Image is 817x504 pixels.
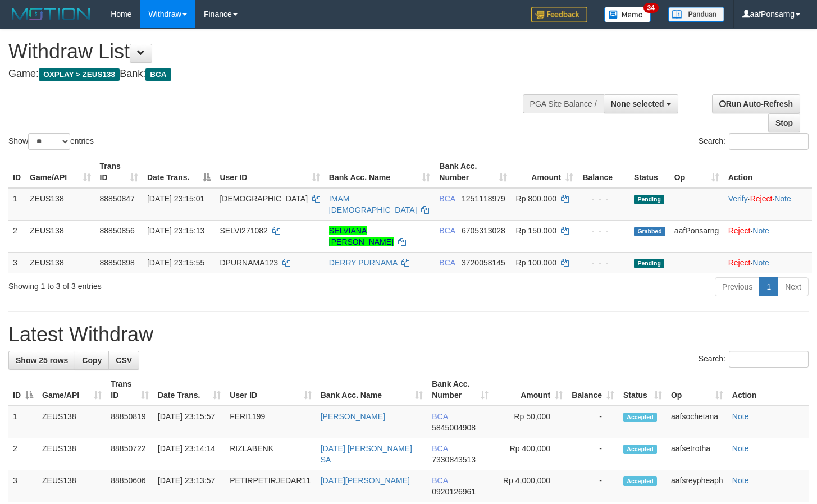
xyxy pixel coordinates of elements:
[153,406,225,438] td: [DATE] 23:15:57
[493,470,567,502] td: Rp 4,000,000
[82,356,102,365] span: Copy
[582,193,625,204] div: - - -
[728,226,751,235] a: Reject
[432,423,476,432] span: Copy 5845004908 to clipboard
[732,444,749,453] a: Note
[106,438,153,470] td: 88850722
[38,406,106,438] td: ZEUS138
[732,412,749,421] a: Note
[724,156,812,188] th: Action
[643,3,659,13] span: 34
[25,220,95,252] td: ZEUS138
[75,351,109,370] a: Copy
[462,226,505,235] span: Copy 6705313028 to clipboard
[316,374,428,406] th: Bank Acc. Name: activate to sort column ascending
[582,257,625,268] div: - - -
[667,438,728,470] td: aafsetrotha
[106,374,153,406] th: Trans ID: activate to sort column ascending
[8,374,38,406] th: ID: activate to sort column descending
[8,156,25,188] th: ID
[432,487,476,496] span: Copy 0920126961 to clipboard
[611,99,664,108] span: None selected
[439,226,455,235] span: BCA
[100,258,135,267] span: 88850898
[750,194,773,203] a: Reject
[729,351,809,368] input: Search:
[225,438,316,470] td: RIZLABENK
[321,412,385,421] a: [PERSON_NAME]
[8,470,38,502] td: 3
[38,374,106,406] th: Game/API: activate to sort column ascending
[667,374,728,406] th: Op: activate to sort column ascending
[8,252,25,273] td: 3
[321,444,412,464] a: [DATE] [PERSON_NAME] SA
[38,438,106,470] td: ZEUS138
[329,194,417,214] a: IMAM [DEMOGRAPHIC_DATA]
[220,194,308,203] span: [DEMOGRAPHIC_DATA]
[28,133,70,150] select: Showentries
[325,156,435,188] th: Bank Acc. Name: activate to sort column ascending
[215,156,324,188] th: User ID: activate to sort column ascending
[724,188,812,221] td: · ·
[220,226,267,235] span: SELVI271082
[8,406,38,438] td: 1
[116,356,132,365] span: CSV
[724,252,812,273] td: ·
[759,277,778,296] a: 1
[778,277,809,296] a: Next
[667,470,728,502] td: aafsreypheaph
[432,412,448,421] span: BCA
[321,476,410,485] a: [DATE][PERSON_NAME]
[8,323,809,346] h1: Latest Withdraw
[699,351,809,368] label: Search:
[728,194,748,203] a: Verify
[147,194,204,203] span: [DATE] 23:15:01
[143,156,216,188] th: Date Trans.: activate to sort column descending
[462,194,505,203] span: Copy 1251118979 to clipboard
[8,438,38,470] td: 2
[225,406,316,438] td: FERI1199
[567,374,619,406] th: Balance: activate to sort column ascending
[220,258,277,267] span: DPURNAMA123
[153,438,225,470] td: [DATE] 23:14:14
[604,7,651,22] img: Button%20Memo.svg
[667,406,728,438] td: aafsochetana
[8,276,332,292] div: Showing 1 to 3 of 3 entries
[108,351,139,370] a: CSV
[493,374,567,406] th: Amount: activate to sort column ascending
[729,133,809,150] input: Search:
[25,156,95,188] th: Game/API: activate to sort column ascending
[225,374,316,406] th: User ID: activate to sort column ascending
[712,94,800,113] a: Run Auto-Refresh
[147,258,204,267] span: [DATE] 23:15:55
[8,188,25,221] td: 1
[774,194,791,203] a: Note
[619,374,667,406] th: Status: activate to sort column ascending
[432,455,476,464] span: Copy 7330843513 to clipboard
[8,68,533,80] h4: Game: Bank:
[439,258,455,267] span: BCA
[728,258,751,267] a: Reject
[16,356,68,365] span: Show 25 rows
[329,226,394,246] a: SELVIANA [PERSON_NAME]
[106,470,153,502] td: 88850606
[578,156,629,188] th: Balance
[670,156,724,188] th: Op: activate to sort column ascending
[493,406,567,438] td: Rp 50,000
[145,68,171,81] span: BCA
[670,220,724,252] td: aafPonsarng
[531,7,587,22] img: Feedback.jpg
[629,156,670,188] th: Status
[567,406,619,438] td: -
[100,226,135,235] span: 88850856
[8,133,94,150] label: Show entries
[634,259,664,268] span: Pending
[493,438,567,470] td: Rp 400,000
[623,413,657,422] span: Accepted
[329,258,398,267] a: DERRY PURNAMA
[752,226,769,235] a: Note
[516,258,556,267] span: Rp 100.000
[25,188,95,221] td: ZEUS138
[25,252,95,273] td: ZEUS138
[435,156,511,188] th: Bank Acc. Number: activate to sort column ascending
